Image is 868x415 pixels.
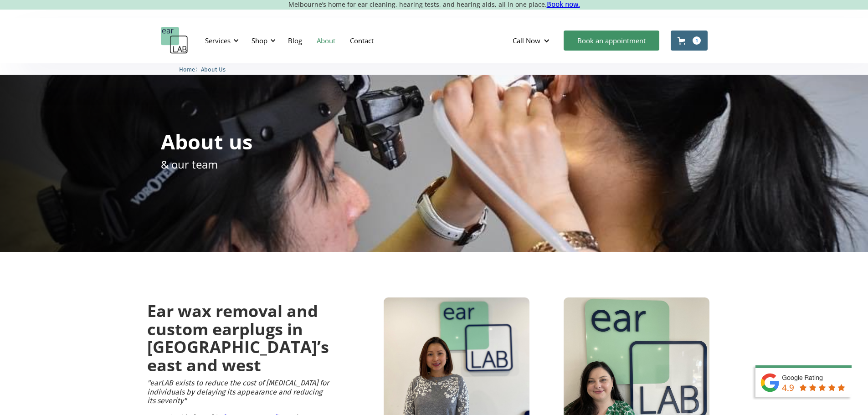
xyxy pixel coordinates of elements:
[309,27,343,54] a: About
[343,27,381,54] a: Contact
[147,302,329,374] h2: Ear wax removal and custom earplugs in [GEOGRAPHIC_DATA]’s east and west
[147,379,329,405] em: "earLAB exists to reduce the cost of [MEDICAL_DATA] for individuals by delaying its appearance an...
[205,36,231,45] div: Services
[671,31,708,51] a: Open cart containing 1 items
[505,27,559,54] div: Call Now
[513,36,540,45] div: Call Now
[252,36,267,45] div: Shop
[179,66,195,73] span: Home
[201,65,226,73] a: About Us
[161,156,218,172] p: & our team
[201,66,226,73] span: About Us
[179,65,201,74] li: 〉
[161,131,252,152] h1: About us
[693,36,701,45] div: 1
[179,65,195,73] a: Home
[281,27,309,54] a: Blog
[246,27,278,54] div: Shop
[161,27,188,54] a: home
[200,27,241,54] div: Services
[564,31,659,51] a: Book an appointment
